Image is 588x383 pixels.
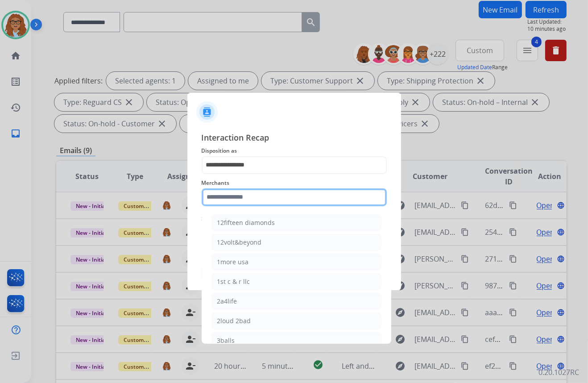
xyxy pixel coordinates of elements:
div: 1more usa [217,258,249,266]
div: 2a4life [217,297,237,306]
div: 1st c & r llc [217,277,250,286]
span: Merchants [202,178,387,188]
div: 12volt&beyond [217,238,262,247]
img: contactIcon [196,101,218,123]
div: 3balls [217,336,235,345]
span: Interaction Recap [202,131,387,146]
span: Disposition as [202,146,387,156]
p: 0.20.1027RC [538,367,579,378]
div: 2loud 2bad [217,316,251,325]
div: 12fifteen diamonds [217,218,275,227]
